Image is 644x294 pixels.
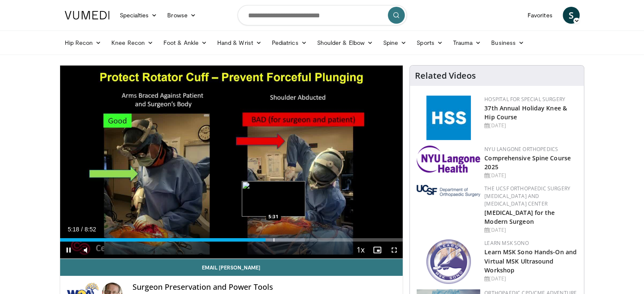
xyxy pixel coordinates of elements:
[106,34,158,51] a: Knee Recon
[81,226,83,233] span: /
[115,7,163,24] a: Specialties
[133,283,396,292] h4: Surgeon Preservation and Power Tools
[60,66,403,259] video-js: Video Player
[484,185,570,207] a: The UCSF Orthopaedic Surgery [MEDICAL_DATA] and [MEDICAL_DATA] Center
[312,34,378,51] a: Shoulder & Elbow
[484,96,565,103] a: Hospital for Special Surgery
[369,242,386,258] button: Enable picture-in-picture mode
[378,34,412,51] a: Spine
[68,226,79,233] span: 5:18
[484,104,567,121] a: 37th Annual Holiday Knee & Hip Course
[417,146,480,173] img: 196d80fa-0fd9-4c83-87ed-3e4f30779ad7.png.150x105_q85_autocrop_double_scale_upscale_version-0.2.png
[484,248,577,274] a: Learn MSK Sono Hands-On and Virtual MSK Ultrasound Workshop
[484,275,577,283] div: [DATE]
[417,185,480,197] img: a6d6918c-f2a3-44c9-9500-0c9223dfe101.png.150x105_q85_autocrop_double_scale_upscale_version-0.2.png
[60,238,403,242] div: Progress Bar
[352,242,369,258] button: Playback Rate
[522,7,558,24] a: Favorites
[484,239,528,247] a: Learn MSK Sono
[77,242,94,258] button: Mute
[484,154,571,171] a: Comprehensive Spine Course 2025
[267,34,312,51] a: Pediatrics
[484,146,558,153] a: NYU Langone Orthopedics
[60,34,107,51] a: Hip Recon
[484,172,577,179] div: [DATE]
[426,96,471,140] img: f5c2b4a9-8f32-47da-86a2-cd262eba5885.gif.150x105_q85_autocrop_double_scale_upscale_version-0.2.jpg
[242,181,305,217] img: image.jpeg
[60,242,77,258] button: Pause
[65,11,110,19] img: VuMedi Logo
[563,7,580,24] a: S
[412,34,448,51] a: Sports
[60,259,403,276] a: Email [PERSON_NAME]
[448,34,486,51] a: Trauma
[85,226,96,233] span: 8:52
[484,209,555,225] a: [MEDICAL_DATA] for the Modern Surgeon
[386,242,403,258] button: Fullscreen
[162,7,201,24] a: Browse
[484,122,577,129] div: [DATE]
[238,5,407,25] input: Search topics, interventions
[158,34,212,51] a: Foot & Ankle
[486,34,529,51] a: Business
[484,226,577,234] div: [DATE]
[212,34,267,51] a: Hand & Wrist
[426,239,471,284] img: 4ce8947a-107b-4209-aad2-fe49418c94a8.png.150x105_q85_autocrop_double_scale_upscale_version-0.2.png
[415,71,476,81] h4: Related Videos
